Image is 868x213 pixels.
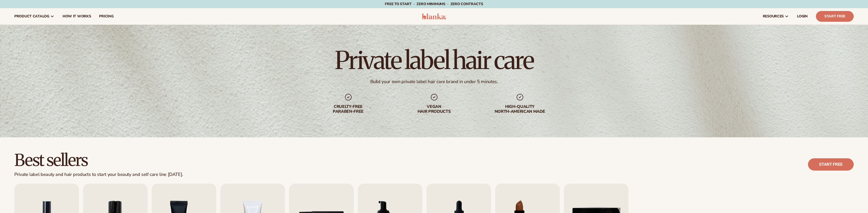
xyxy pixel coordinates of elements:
span: pricing [99,14,113,18]
a: How It Works [58,8,95,25]
a: product catalog [10,8,58,25]
a: resources [759,8,793,25]
h2: Best sellers [14,152,183,169]
div: High-quality North-american made [487,104,553,114]
h1: Private label hair care [335,48,533,73]
span: product catalog [14,14,49,18]
div: Vegan hair products [401,104,467,114]
span: resources [763,14,784,18]
div: cruelty-free paraben-free [316,104,381,114]
a: pricing [95,8,117,25]
span: Free to start · ZERO minimums · ZERO contracts [385,2,483,6]
a: LOGIN [793,8,812,25]
a: Start free [808,158,854,171]
div: Private label beauty and hair products to start your beauty and self care line [DATE]. [14,172,183,177]
span: LOGIN [797,14,808,18]
a: Start Free [816,11,854,22]
img: logo [422,13,446,19]
span: How It Works [63,14,91,18]
div: Build your own private label hair care brand in under 5 minutes. [370,79,498,85]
